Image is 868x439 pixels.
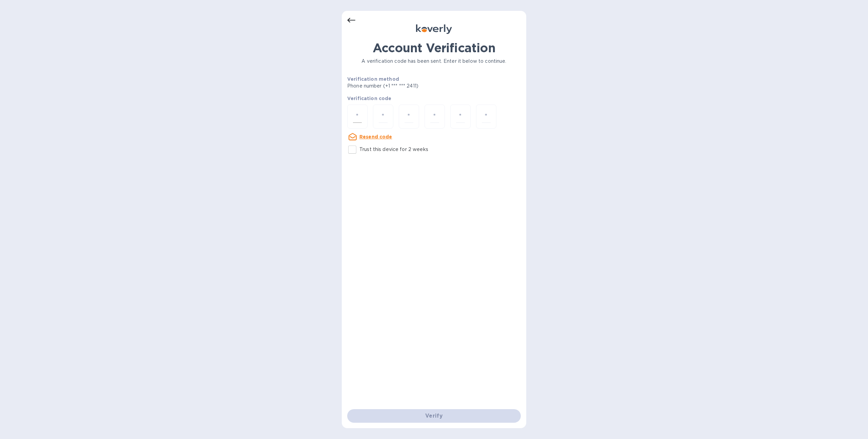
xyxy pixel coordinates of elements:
p: Phone number (+1 *** *** 2411) [347,82,470,90]
u: Resend code [359,134,392,139]
p: Trust this device for 2 weeks [359,146,428,153]
b: Verification method [347,76,399,82]
p: A verification code has been sent. Enter it below to continue. [347,58,521,65]
h1: Account Verification [347,41,521,55]
p: Verification code [347,95,521,102]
